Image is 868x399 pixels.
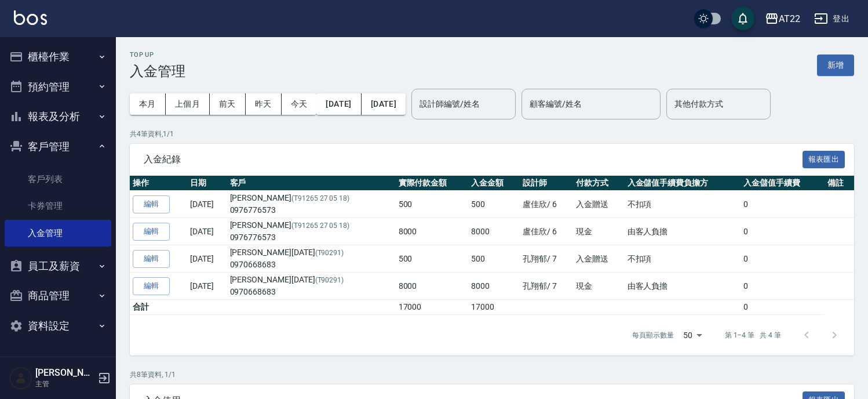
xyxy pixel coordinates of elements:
[187,191,227,218] td: [DATE]
[520,273,573,300] td: 孔翔郁 / 7
[230,286,393,298] p: 0970668683
[9,367,32,390] img: Person
[130,369,854,380] p: 共 8 筆資料, 1 / 1
[468,218,519,245] td: 8000
[227,176,396,191] th: 客戶
[227,245,396,273] td: [PERSON_NAME][DATE]
[741,300,825,315] td: 0
[520,191,573,218] td: 盧佳欣 / 6
[468,176,519,191] th: 入金金額
[130,129,854,139] p: 共 4 筆資料, 1 / 1
[760,7,805,31] button: AT22
[731,7,754,30] button: save
[291,222,349,230] p: (T91265 27 05 18)
[625,176,741,191] th: 入金儲值手續費負擔方
[5,42,111,72] button: 櫃檯作業
[133,223,170,241] button: 編輯
[741,273,825,300] td: 0
[230,204,393,216] p: 0976776573
[227,191,396,218] td: [PERSON_NAME]
[803,151,845,169] button: 報表匯出
[5,281,111,311] button: 商品管理
[520,218,573,245] td: 盧佳欣 / 6
[625,245,741,273] td: 不扣項
[396,176,469,191] th: 實際付款金額
[5,72,111,102] button: 預約管理
[817,59,854,70] a: 新增
[5,251,111,281] button: 員工及薪資
[468,300,519,315] td: 17000
[315,276,344,284] p: (T90291)
[130,176,187,191] th: 操作
[133,250,170,268] button: 編輯
[291,194,349,202] p: (T91265 27 05 18)
[779,12,800,26] div: AT22
[5,220,111,246] a: 入金管理
[5,311,111,341] button: 資料設定
[468,191,519,218] td: 500
[187,273,227,300] td: [DATE]
[166,93,210,115] button: 上個月
[187,176,227,191] th: 日期
[520,245,573,273] td: 孔翔郁 / 7
[210,93,246,115] button: 前天
[130,51,185,59] h2: Top Up
[315,249,344,257] p: (T90291)
[741,176,825,191] th: 入金儲值手續費
[130,93,166,115] button: 本月
[625,191,741,218] td: 不扣項
[741,245,825,273] td: 0
[133,195,170,213] button: 編輯
[573,218,624,245] td: 現金
[5,166,111,193] a: 客戶列表
[468,273,519,300] td: 8000
[741,191,825,218] td: 0
[227,218,396,245] td: [PERSON_NAME]
[741,218,825,245] td: 0
[5,101,111,132] button: 報表及分析
[230,231,393,244] p: 0976776573
[187,245,227,273] td: [DATE]
[227,273,396,300] td: [PERSON_NAME][DATE]
[246,93,282,115] button: 昨天
[5,193,111,219] a: 卡券管理
[35,379,94,389] p: 主管
[14,10,47,25] img: Logo
[573,273,624,300] td: 現金
[573,191,624,218] td: 入金贈送
[809,8,854,30] button: 登出
[573,176,624,191] th: 付款方式
[396,191,469,218] td: 500
[632,330,674,340] p: 每頁顯示數量
[625,273,741,300] td: 由客人負擔
[144,154,803,165] span: 入金紀錄
[817,55,854,76] button: 新增
[396,218,469,245] td: 8000
[133,277,170,295] button: 編輯
[362,93,406,115] button: [DATE]
[625,218,741,245] td: 由客人負擔
[725,330,781,340] p: 第 1–4 筆 共 4 筆
[396,245,469,273] td: 500
[282,93,317,115] button: 今天
[35,367,94,379] h5: [PERSON_NAME]
[468,245,519,273] td: 500
[230,259,393,271] p: 0970668683
[396,273,469,300] td: 8000
[396,300,469,315] td: 17000
[573,245,624,273] td: 入金贈送
[316,93,361,115] button: [DATE]
[520,176,573,191] th: 設計師
[130,300,227,315] td: 合計
[825,176,854,191] th: 備註
[187,218,227,245] td: [DATE]
[803,153,845,164] a: 報表匯出
[130,63,185,79] h3: 入金管理
[5,132,111,162] button: 客戶管理
[679,320,706,351] div: 50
